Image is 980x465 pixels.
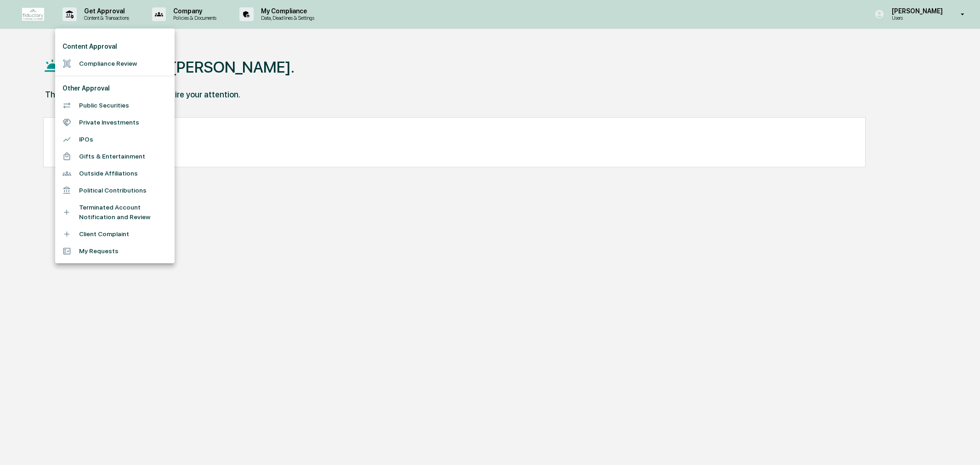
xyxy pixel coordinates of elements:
[55,55,175,72] li: Compliance Review
[55,114,175,131] li: Private Investments
[55,199,175,226] li: Terminated Account Notification and Review
[55,148,175,165] li: Gifts & Entertainment
[55,80,175,97] li: Other Approval
[55,38,175,55] li: Content Approval
[55,243,175,260] li: My Requests
[55,182,175,199] li: Political Contributions
[55,226,175,243] li: Client Complaint
[55,131,175,148] li: IPOs
[55,165,175,182] li: Outside Affiliations
[55,97,175,114] li: Public Securities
